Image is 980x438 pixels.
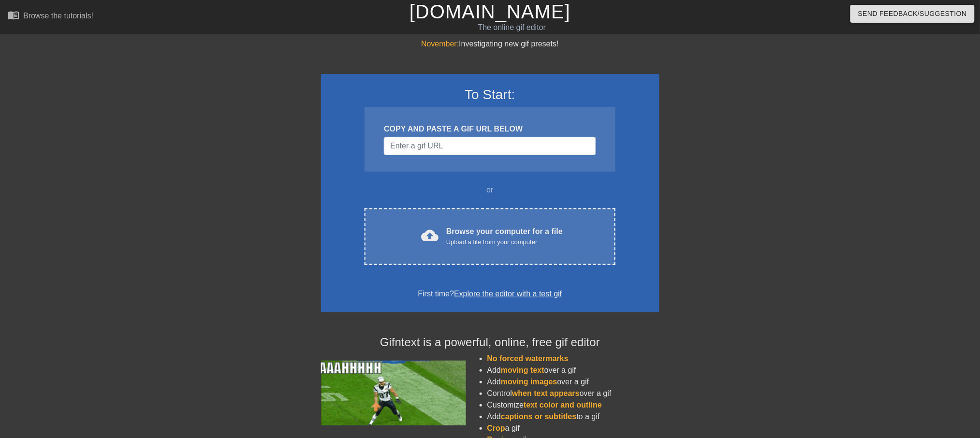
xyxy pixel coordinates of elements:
[524,401,602,409] span: text color and outline
[487,424,505,432] span: Crop
[487,354,569,363] span: No forced watermarks
[487,423,659,434] li: a gif
[8,9,93,24] a: Browse the tutorials!
[501,378,557,386] span: moving images
[446,226,563,247] div: Browse your computer for a file
[487,411,659,423] li: Add to a gif
[487,399,659,411] li: Customize
[421,227,439,244] span: cloud_upload
[23,12,93,20] div: Browse the tutorials!
[501,412,576,421] span: captions or subtitles
[487,365,659,376] li: Add over a gif
[850,5,975,23] button: Send Feedback/Suggestion
[421,40,459,48] span: November:
[501,366,544,374] span: moving text
[332,22,693,33] div: The online gif editor
[410,1,570,22] a: [DOMAIN_NAME]
[321,336,659,350] h4: Gifntext is a powerful, online, free gif editor
[334,87,647,103] h3: To Start:
[8,9,19,21] span: menu_book
[454,290,562,298] a: Explore the editor with a test gif
[487,376,659,388] li: Add over a gif
[858,8,967,20] span: Send Feedback/Suggestion
[384,137,596,155] input: Username
[321,361,466,425] img: football_small.gif
[487,388,659,399] li: Control over a gif
[321,38,659,50] div: Investigating new gif presets!
[446,237,563,247] div: Upload a file from your computer
[384,123,596,135] div: COPY AND PASTE A GIF URL BELOW
[512,389,580,397] span: when text appears
[334,288,647,300] div: First time?
[346,184,634,196] div: or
